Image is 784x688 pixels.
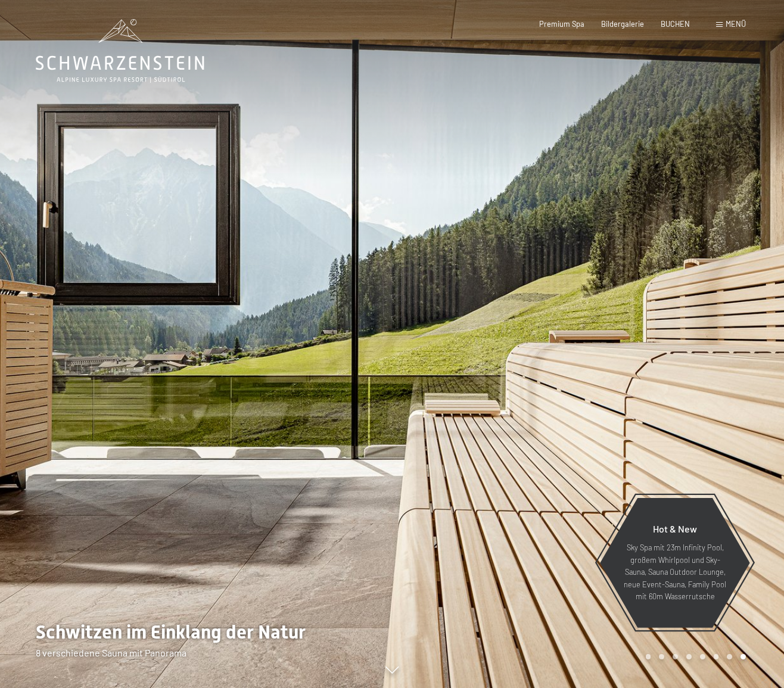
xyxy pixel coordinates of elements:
div: Carousel Page 4 [686,654,692,659]
div: Carousel Pagination [642,654,746,659]
p: Sky Spa mit 23m Infinity Pool, großem Whirlpool und Sky-Sauna, Sauna Outdoor Lounge, neue Event-S... [623,541,727,602]
a: BUCHEN [661,19,690,29]
div: Carousel Page 1 [646,654,651,659]
div: Carousel Page 2 [659,654,664,659]
span: Hot & New [653,523,697,534]
div: Carousel Page 8 (Current Slide) [741,654,746,659]
a: Hot & New Sky Spa mit 23m Infinity Pool, großem Whirlpool und Sky-Sauna, Sauna Outdoor Lounge, ne... [599,497,751,628]
div: Carousel Page 7 [727,654,732,659]
div: Carousel Page 6 [714,654,719,659]
span: Menü [726,19,746,29]
a: Premium Spa [539,19,584,29]
div: Carousel Page 3 [673,654,678,659]
a: Bildergalerie [601,19,644,29]
div: Carousel Page 5 [700,654,705,659]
